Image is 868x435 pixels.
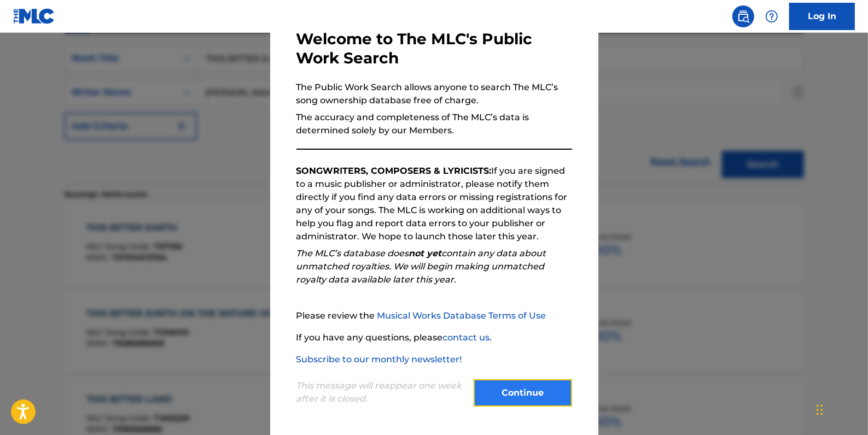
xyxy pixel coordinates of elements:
[296,81,572,107] p: The Public Work Search allows anyone to search The MLC’s song ownership database free of charge.
[813,383,868,435] iframe: Chat Widget
[296,354,462,365] a: Subscribe to our monthly newsletter!
[296,331,572,344] p: If you have any questions, please .
[296,309,572,322] p: Please review the
[409,248,442,258] strong: not yet
[765,10,778,23] img: help
[13,8,55,24] img: MLC Logo
[296,166,492,176] strong: SONGWRITERS, COMPOSERS & LYRICISTS:
[296,111,572,137] p: The accuracy and completeness of The MLC’s data is determined solely by our Members.
[296,379,467,405] p: This message will reappear one week after it is closed.
[761,5,783,27] div: Help
[789,3,855,30] a: Log In
[296,248,546,285] em: The MLC’s database does contain any data about unmatched royalties. We will begin making unmatche...
[443,332,490,343] a: contact us
[377,310,546,321] a: Musical Works Database Terms of Use
[296,164,572,243] p: If you are signed to a music publisher or administrator, please notify them directly if you find ...
[732,5,754,27] a: Public Search
[737,10,750,23] img: search
[817,393,823,426] div: Drag
[474,379,572,407] button: Continue
[296,30,572,68] h3: Welcome to The MLC's Public Work Search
